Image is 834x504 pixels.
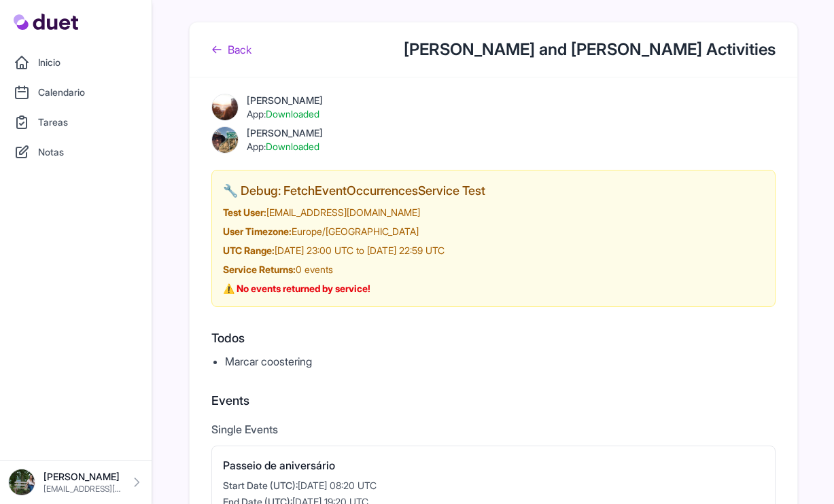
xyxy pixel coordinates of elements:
[223,480,298,491] span: Start Date (UTC):
[8,49,143,76] a: Inicio
[44,470,122,484] p: [PERSON_NAME]
[223,244,764,257] div: [DATE] 23:00 UTC to [DATE] 22:59 UTC
[223,225,764,238] div: Europe/[GEOGRAPHIC_DATA]
[223,181,764,200] h2: 🔧 Debug: FetchEventOccurrencesService Test
[211,126,239,154] img: IMG_3896.jpeg
[266,141,319,152] span: Downloaded
[223,226,292,237] strong: User Timezone:
[223,457,764,473] h3: Passeio de aniversário
[8,109,143,136] a: Tareas
[223,479,764,492] div: [DATE] 08:20 UTC
[8,79,143,106] a: Calendario
[211,421,776,437] h3: Single Events
[223,283,370,294] strong: ⚠️ No events returned by service!
[8,469,143,496] a: [PERSON_NAME] [EMAIL_ADDRESS][DOMAIN_NAME]
[211,391,776,410] h2: Events
[225,353,776,370] li: Marcar coostering
[223,245,275,256] strong: UTC Range:
[247,94,323,107] div: [PERSON_NAME]
[211,329,776,348] h2: Todos
[8,139,143,166] a: Notas
[211,94,239,121] img: IMG_20250818_212409.jpg
[223,263,764,276] div: 0 events
[247,107,323,121] div: App:
[8,469,35,496] img: DSC08576_Original.jpeg
[247,140,323,154] div: App:
[223,206,764,219] div: [EMAIL_ADDRESS][DOMAIN_NAME]
[44,484,122,494] p: [EMAIL_ADDRESS][DOMAIN_NAME]
[223,264,296,275] strong: Service Returns:
[223,206,266,218] strong: Test User:
[211,41,251,58] a: Back
[266,108,319,120] span: Downloaded
[404,39,776,60] h1: [PERSON_NAME] and [PERSON_NAME] Activities
[247,126,323,140] div: [PERSON_NAME]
